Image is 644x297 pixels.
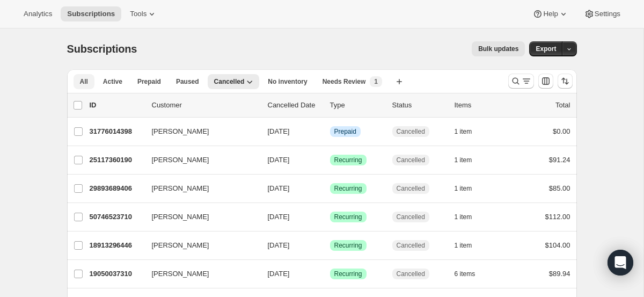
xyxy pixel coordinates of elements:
span: $85.00 [549,184,570,192]
p: 18913296446 [90,240,143,251]
span: [DATE] [268,213,290,221]
div: 31776014398[PERSON_NAME][DATE]InfoPrepaidCancelled1 item$0.00 [90,124,570,139]
span: [DATE] [268,184,290,192]
span: Cancelled [397,270,425,278]
p: 25117360190 [90,155,143,165]
span: Recurring [334,270,362,278]
span: Cancelled [397,213,425,221]
div: 50746523710[PERSON_NAME][DATE]SuccessRecurringCancelled1 item$112.00 [90,209,570,224]
p: Cancelled Date [268,100,321,111]
span: Export [536,45,556,53]
div: IDCustomerCancelled DateTypeStatusItemsTotal [90,100,570,111]
span: 1 [374,77,378,86]
button: 1 item [455,209,484,224]
span: Tools [130,10,147,18]
span: No inventory [268,77,307,86]
span: Active [103,77,122,86]
span: Recurring [334,213,362,221]
button: Settings [577,6,627,21]
span: [DATE] [268,270,290,278]
p: Total [555,100,570,111]
span: [PERSON_NAME] [152,155,209,165]
button: 1 item [455,153,484,168]
span: 1 item [455,213,472,221]
div: 19050037310[PERSON_NAME][DATE]SuccessRecurringCancelled6 items$89.94 [90,266,570,281]
span: [PERSON_NAME] [152,183,209,194]
p: Customer [152,100,259,111]
button: [PERSON_NAME] [145,123,253,140]
div: 18913296446[PERSON_NAME][DATE]SuccessRecurringCancelled1 item$104.00 [90,238,570,253]
button: Bulk updates [472,41,525,56]
div: Items [455,100,508,111]
button: Customize table column order and visibility [538,74,553,89]
div: 29893689406[PERSON_NAME][DATE]SuccessRecurringCancelled1 item$85.00 [90,181,570,196]
span: [DATE] [268,241,290,249]
button: Export [529,41,562,56]
button: 1 item [455,181,484,196]
span: [DATE] [268,127,290,135]
p: Status [392,100,446,111]
p: 31776014398 [90,126,143,137]
p: 29893689406 [90,183,143,194]
span: Settings [595,10,620,18]
span: Cancelled [397,127,425,136]
button: 6 items [455,266,487,281]
span: Subscriptions [67,43,137,55]
button: Create new view [391,74,408,89]
button: [PERSON_NAME] [145,265,253,282]
button: 1 item [455,124,484,139]
span: 6 items [455,270,475,278]
span: Analytics [24,10,52,18]
button: Subscriptions [61,6,121,21]
span: Prepaid [137,77,161,86]
span: $104.00 [545,241,570,249]
button: [PERSON_NAME] [145,208,253,226]
span: 1 item [455,241,472,250]
span: Prepaid [334,127,356,136]
span: [PERSON_NAME] [152,126,209,137]
p: 50746523710 [90,212,143,222]
span: Cancelled [397,241,425,250]
span: Recurring [334,156,362,164]
span: [PERSON_NAME] [152,269,209,279]
span: Recurring [334,241,362,250]
span: [DATE] [268,156,290,164]
span: $0.00 [553,127,570,135]
span: Bulk updates [478,45,518,53]
p: 19050037310 [90,269,143,279]
button: [PERSON_NAME] [145,180,253,197]
button: Tools [123,6,164,21]
button: [PERSON_NAME] [145,151,253,169]
button: Search and filter results [508,74,534,89]
span: $91.24 [549,156,570,164]
span: All [80,77,88,86]
button: [PERSON_NAME] [145,237,253,254]
span: $112.00 [545,213,570,221]
span: Subscriptions [67,10,115,18]
div: 25117360190[PERSON_NAME][DATE]SuccessRecurringCancelled1 item$91.24 [90,153,570,168]
div: Open Intercom Messenger [608,250,633,276]
button: 1 item [455,238,484,253]
span: 1 item [455,156,472,164]
span: $89.94 [549,270,570,278]
p: ID [90,100,143,111]
span: Cancelled [397,156,425,164]
span: Recurring [334,184,362,193]
button: Sort the results [558,74,573,89]
span: Cancelled [397,184,425,193]
button: Help [526,6,575,21]
div: Type [330,100,384,111]
span: [PERSON_NAME] [152,240,209,251]
span: Help [543,10,558,18]
span: 1 item [455,127,472,136]
button: Analytics [17,6,58,21]
span: [PERSON_NAME] [152,212,209,222]
span: Needs Review [323,77,366,86]
span: 1 item [455,184,472,193]
span: Paused [176,77,199,86]
span: Cancelled [214,77,245,86]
